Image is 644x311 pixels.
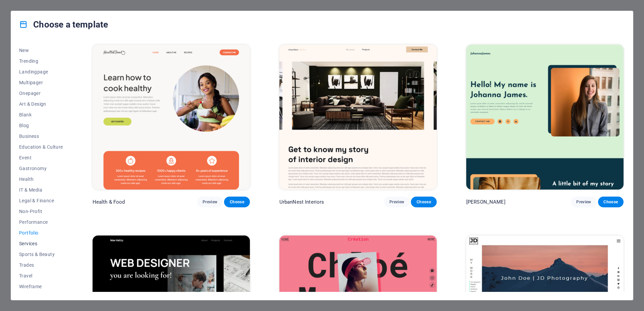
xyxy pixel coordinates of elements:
[19,241,63,246] span: Services
[19,163,63,174] button: Gastronomy
[19,131,63,142] button: Business
[19,252,63,257] span: Sports & Beauty
[19,262,63,268] span: Trades
[384,197,410,207] button: Preview
[19,112,63,117] span: Blank
[19,281,63,292] button: Wireframe
[19,77,63,88] button: Multipager
[19,219,63,225] span: Performance
[224,197,250,207] button: Choose
[19,142,63,152] button: Education & Culture
[19,58,63,64] span: Trending
[466,45,624,190] img: Johanna James
[19,198,63,203] span: Legal & Finance
[19,69,63,74] span: Landingpage
[19,185,63,195] button: IT & Media
[19,166,63,171] span: Gastronomy
[19,195,63,206] button: Legal & Finance
[416,199,431,205] span: Choose
[19,144,63,150] span: Education & Culture
[279,45,437,190] img: UrbanNest Interiors
[19,123,63,128] span: Blog
[203,199,217,205] span: Preview
[19,99,63,109] button: Art & Design
[19,56,63,66] button: Trending
[19,260,63,270] button: Trades
[19,230,63,236] span: Portfolio
[19,19,108,30] h4: Choose a template
[19,270,63,281] button: Travel
[279,199,324,205] p: UrbanNest Interiors
[19,48,63,53] span: New
[19,101,63,107] span: Art & Design
[603,199,618,205] span: Choose
[19,187,63,193] span: IT & Media
[576,199,591,205] span: Preview
[19,227,63,238] button: Portfolio
[229,199,244,205] span: Choose
[19,66,63,77] button: Landingpage
[19,45,63,56] button: New
[19,152,63,163] button: Event
[19,109,63,120] button: Blank
[93,199,125,205] p: Health & Food
[19,155,63,160] span: Event
[411,197,436,207] button: Choose
[571,197,596,207] button: Preview
[19,249,63,260] button: Sports & Beauty
[19,91,63,96] span: Onepager
[19,80,63,85] span: Multipager
[19,176,63,182] span: Health
[19,88,63,99] button: Onepager
[466,199,505,205] p: [PERSON_NAME]
[197,197,223,207] button: Preview
[19,134,63,139] span: Business
[19,217,63,227] button: Performance
[19,238,63,249] button: Services
[19,206,63,217] button: Non-Profit
[19,273,63,278] span: Travel
[19,174,63,185] button: Health
[19,120,63,131] button: Blog
[19,284,63,289] span: Wireframe
[598,197,624,207] button: Choose
[19,209,63,214] span: Non-Profit
[389,199,404,205] span: Preview
[93,45,250,190] img: Health & Food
